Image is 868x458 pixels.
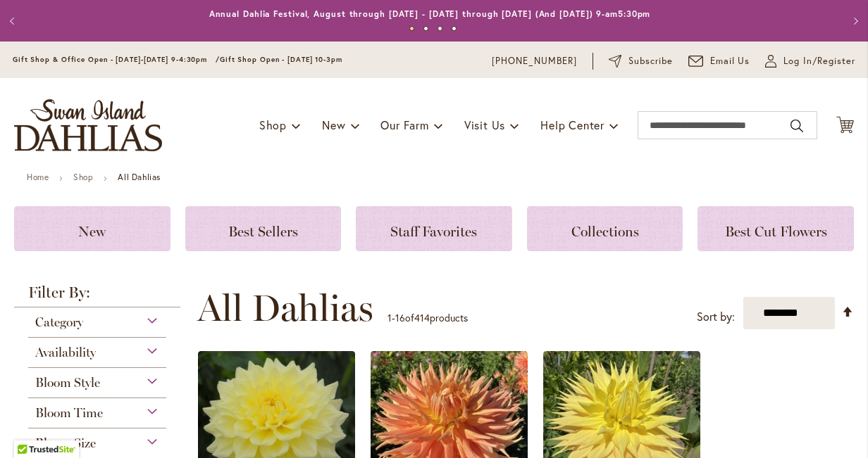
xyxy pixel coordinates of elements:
span: Bloom Size [35,435,96,451]
span: Email Us [710,54,750,68]
a: Best Cut Flowers [697,206,854,251]
button: 1 of 4 [409,26,414,31]
span: Gift Shop Open - [DATE] 10-3pm [220,55,342,64]
p: - of products [387,307,468,329]
strong: Filter By: [14,285,180,307]
span: 1 [387,311,392,324]
span: Gift Shop & Office Open - [DATE]-[DATE] 9-4:30pm / [13,55,220,64]
a: Staff Favorites [356,206,512,251]
span: Bloom Time [35,405,103,421]
button: 2 of 4 [423,26,428,31]
a: Collections [527,206,683,251]
span: 414 [414,311,430,324]
a: Best Sellers [185,206,342,251]
span: Staff Favorites [390,223,477,240]
span: Shop [259,117,287,132]
span: Log In/Register [783,54,855,68]
a: New [14,206,170,251]
span: Visit Us [464,117,505,132]
a: Subscribe [609,54,673,68]
a: Annual Dahlia Festival, August through [DATE] - [DATE] through [DATE] (And [DATE]) 9-am5:30pm [209,8,651,19]
span: New [78,223,106,240]
span: New [322,117,345,132]
span: Best Sellers [228,223,298,240]
a: Shop [73,172,93,182]
button: 3 of 4 [438,26,442,31]
span: Availability [35,345,96,360]
a: Log In/Register [765,54,855,68]
span: Bloom Style [35,375,100,390]
a: store logo [14,99,162,151]
span: Category [35,314,83,330]
span: Our Farm [380,117,428,132]
label: Sort by: [697,304,735,330]
a: Email Us [688,54,750,68]
span: All Dahlias [197,287,373,329]
strong: All Dahlias [118,172,161,182]
span: Help Center [540,117,604,132]
span: Subscribe [628,54,673,68]
span: Best Cut Flowers [725,223,827,240]
button: Next [840,7,868,35]
span: Collections [571,223,639,240]
span: 16 [395,311,405,324]
a: [PHONE_NUMBER] [492,54,577,68]
a: Home [27,172,49,182]
button: 4 of 4 [452,26,457,31]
